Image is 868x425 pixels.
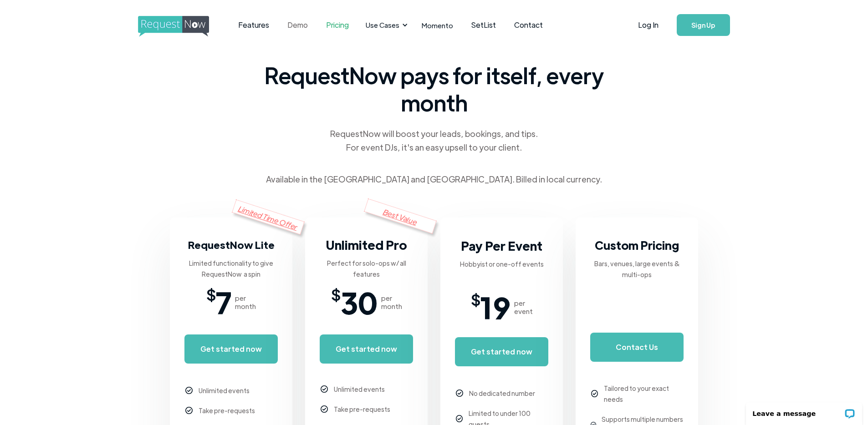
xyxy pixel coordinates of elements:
[334,404,390,415] div: Take pre-requests
[326,236,407,254] h3: Unlimited Pro
[261,61,607,116] span: RequestNow pays for itself, every month
[235,294,256,310] div: per month
[604,383,684,405] div: Tailored to your exact needs
[677,14,730,36] a: Sign Up
[278,11,317,39] a: Demo
[480,293,511,321] span: 19
[184,258,278,279] div: Limited functionality to give RequestNow a spin
[360,11,410,39] div: Use Cases
[138,16,226,37] img: requestnow logo
[471,293,480,304] span: $
[455,337,548,366] a: Get started now
[216,288,231,316] span: 7
[232,199,305,234] div: Limited Time Offer
[199,385,250,396] div: Unlimited events
[740,396,868,425] iframe: LiveChat chat widget
[469,388,535,399] div: No dedicated number
[320,258,413,279] div: Perfect for solo-ops w/ all features
[595,238,679,253] strong: Custom Pricing
[456,415,463,422] img: checkmark
[185,407,193,415] img: checkmark
[184,334,278,364] a: Get started now
[456,390,464,397] img: checkmark
[341,288,378,316] span: 30
[460,258,544,269] div: Hobbyist or one-off events
[206,288,216,299] span: $
[188,236,275,254] h3: RequestNow Lite
[381,294,402,310] div: per month
[199,405,255,416] div: Take pre-requests
[317,11,358,39] a: Pricing
[138,16,206,34] a: home
[629,9,668,41] a: Log In
[334,384,385,395] div: Unlimited events
[266,172,602,186] div: Available in the [GEOGRAPHIC_DATA] and [GEOGRAPHIC_DATA]. Billed in local currency.
[590,258,684,280] div: Bars, venues, large events & multi-ops
[229,11,278,39] a: Features
[364,198,437,233] div: Best Value
[591,390,598,397] img: checkmark
[514,299,533,315] div: per event
[366,20,399,30] div: Use Cases
[505,11,552,39] a: Contact
[185,387,193,395] img: checkmark
[413,12,462,39] a: Momento
[461,238,542,253] strong: Pay Per Event
[462,11,505,39] a: SetList
[329,127,539,154] div: RequestNow will boost your leads, bookings, and tips. For event DJs, it's an easy upsell to your ...
[321,385,328,393] img: checkmark
[590,333,684,362] a: Contact Us
[320,334,413,364] a: Get started now
[331,288,341,299] span: $
[321,405,328,413] img: checkmark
